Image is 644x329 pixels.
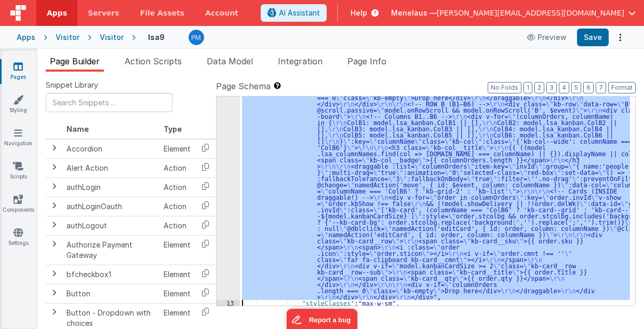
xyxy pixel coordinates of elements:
td: authLogin [62,177,159,197]
td: authLoginOauth [62,197,159,216]
button: Save [577,29,609,46]
button: 5 [571,82,581,93]
span: Data Model [207,56,253,66]
span: Help [351,8,367,18]
div: Visitor [56,32,79,43]
button: 2 [534,82,544,93]
td: Action [159,216,195,235]
span: Page Builder [50,56,100,66]
h4: lsa9 [148,33,165,41]
span: Servers [88,8,119,18]
td: Button [62,284,159,303]
span: Page Schema [216,80,271,92]
td: Element [159,284,195,303]
button: Menelaus — [PERSON_NAME][EMAIL_ADDRESS][DOMAIN_NAME] [391,8,636,18]
span: Name [66,125,89,133]
span: Type [164,125,182,133]
td: bfcheckbox1 [62,265,159,284]
span: AI Assistant [279,8,320,18]
button: 1 [524,82,532,93]
span: Apps [47,8,67,18]
button: 4 [559,82,569,93]
span: Action Scripts [125,56,182,66]
img: a12ed5ba5769bda9d2665f51d2850528 [189,30,204,45]
td: Alert Action [62,158,159,177]
span: Snippet Library [46,80,98,90]
span: Page Info [347,56,386,66]
td: authLogout [62,216,159,235]
span: File Assets [140,8,185,18]
input: Search Snippets ... [46,93,172,112]
button: No Folds [488,82,521,93]
button: 7 [596,82,606,93]
div: Visitor [100,32,124,43]
button: Format [608,82,636,93]
span: [PERSON_NAME][EMAIL_ADDRESS][DOMAIN_NAME] [437,8,624,18]
button: AI Assistant [261,4,327,22]
div: Apps [17,32,35,43]
td: Action [159,177,195,197]
td: Action [159,158,195,177]
td: Action [159,197,195,216]
div: 13 [217,300,240,306]
td: Authorize Payment Gateway [62,235,159,265]
td: Element [159,139,195,159]
span: Integration [278,56,323,66]
button: 3 [546,82,557,93]
td: Element [159,265,195,284]
td: Element [159,235,195,265]
span: Menelaus — [391,8,437,18]
button: Options [613,30,627,45]
button: 6 [583,82,594,93]
td: Accordion [62,139,159,159]
button: Preview [521,29,573,46]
